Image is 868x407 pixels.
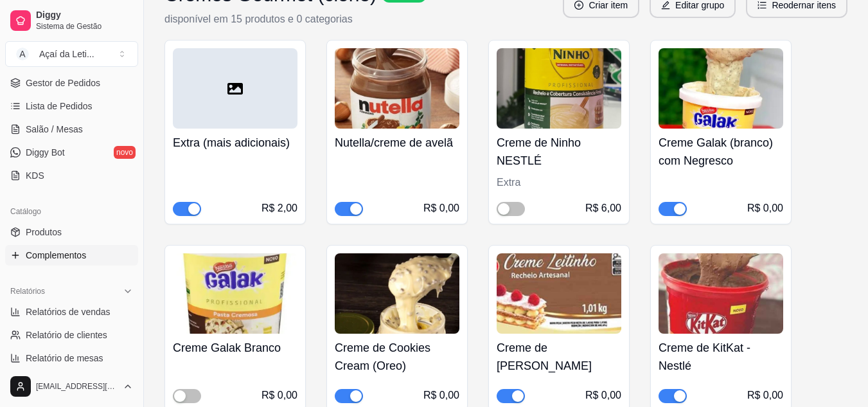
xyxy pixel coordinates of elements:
a: Salão / Mesas [5,119,138,140]
a: Relatório de mesas [5,348,138,368]
h4: Creme Galak Branco [173,339,297,357]
img: product-image [497,253,621,334]
a: Complementos [5,245,138,266]
div: R$ 0,00 [423,201,459,216]
h4: Creme Galak (branco) com Negresco [659,134,783,170]
img: product-image [173,253,297,334]
a: Produtos [5,222,138,242]
span: Relatório de clientes [26,329,107,341]
button: [EMAIL_ADDRESS][DOMAIN_NAME] [5,371,138,402]
button: Select a team [5,41,138,67]
div: R$ 6,00 [585,201,621,216]
a: Lista de Pedidos [5,96,138,116]
span: ordered-list [757,1,766,10]
span: Salão / Mesas [26,123,83,136]
h4: Creme de Cookies Cream (Oreo) [335,339,459,375]
span: edit [661,1,670,10]
span: KDS [26,169,44,182]
h4: Creme de [PERSON_NAME] [497,339,621,375]
span: Relatórios [10,286,45,296]
a: DiggySistema de Gestão [5,5,138,36]
h4: Creme de Ninho NESTLÉ [497,134,621,170]
span: Produtos [26,226,62,239]
div: R$ 2,00 [261,201,297,216]
img: product-image [335,253,459,334]
p: disponível em 15 produtos e 0 categorias [164,12,427,27]
div: Catálogo [5,201,138,222]
img: product-image [497,48,621,129]
h4: Extra (mais adicionais) [173,134,297,152]
span: Gestor de Pedidos [26,77,100,89]
h4: Creme de KitKat - Nestlé [659,339,783,375]
span: Diggy [36,10,133,21]
span: Diggy Bot [26,146,65,159]
div: R$ 0,00 [585,388,621,403]
img: product-image [659,48,783,129]
span: [EMAIL_ADDRESS][DOMAIN_NAME] [36,381,118,392]
a: Relatório de clientes [5,325,138,345]
img: product-image [659,253,783,334]
span: Lista de Pedidos [26,100,93,113]
span: A [16,48,29,60]
a: Gestor de Pedidos [5,73,138,93]
span: Relatório de mesas [26,352,103,365]
a: KDS [5,165,138,186]
div: Extra [497,175,621,190]
span: Sistema de Gestão [36,21,133,32]
h4: Nutella/creme de avelã [335,134,459,152]
div: R$ 0,00 [747,388,783,403]
div: R$ 0,00 [261,388,297,403]
span: plus-circle [574,1,583,10]
span: Complementos [26,249,86,262]
a: Relatórios de vendas [5,302,138,322]
span: Relatórios de vendas [26,305,111,318]
img: product-image [335,48,459,129]
div: Açaí da Leti ... [39,48,94,60]
div: R$ 0,00 [423,388,459,403]
a: Diggy Botnovo [5,142,138,163]
div: R$ 0,00 [747,201,783,216]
